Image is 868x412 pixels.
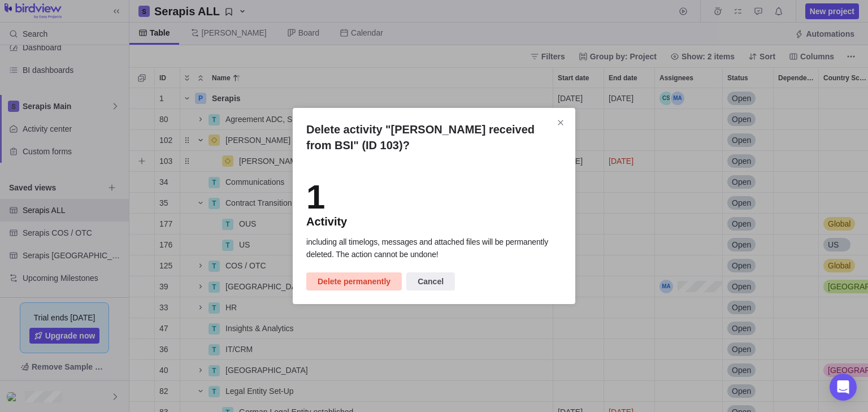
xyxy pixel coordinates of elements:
[830,374,857,401] div: Open Intercom Messenger
[293,108,575,305] div: Delete activity "CE-Mark received from BSI" (ID 103)?
[553,115,568,131] span: Close
[318,275,390,288] span: Delete permanently
[406,272,455,290] span: Cancel
[418,275,444,288] span: Cancel
[306,236,562,261] p: including all timelogs, messages and attached files will be permanently deleted. The action canno...
[306,180,347,214] div: 1
[306,122,562,153] h2: Delete activity "CE-Mark received from BSI" (ID 103)?
[306,214,347,229] div: Activity
[306,272,402,290] span: Delete permanently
